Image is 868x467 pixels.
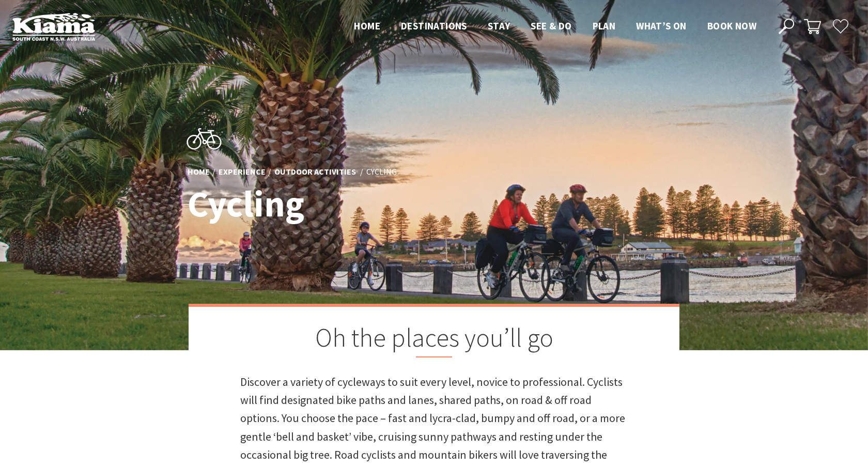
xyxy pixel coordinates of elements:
[344,18,767,35] nav: Main Menu
[354,20,380,32] span: Home
[188,184,479,224] h1: Cycling
[188,166,210,178] a: Home
[274,166,356,178] a: Outdoor Activities
[219,166,266,178] a: Experience
[636,20,687,32] span: What’s On
[401,20,467,32] span: Destinations
[240,322,628,357] h2: Oh the places you’ll go
[531,20,571,32] span: See & Do
[593,20,616,32] span: Plan
[366,165,397,179] li: Cycling
[488,20,510,32] span: Stay
[12,12,95,41] img: Kiama Logo
[707,20,756,32] span: Book now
